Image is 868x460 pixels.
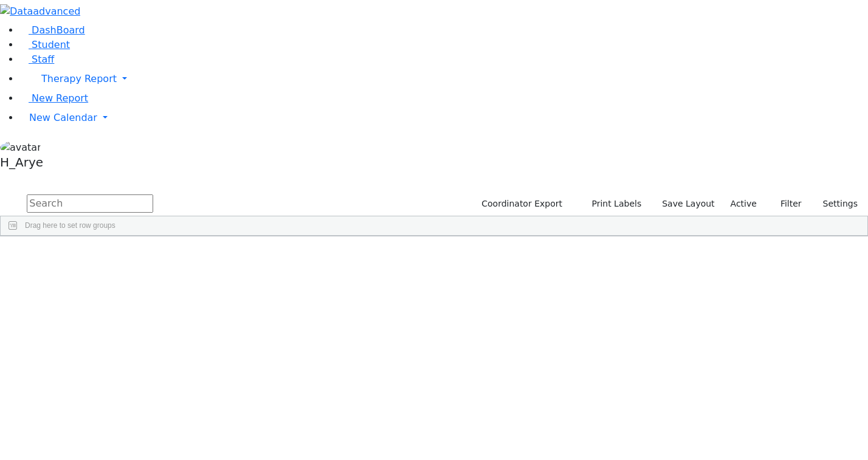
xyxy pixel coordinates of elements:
[656,194,720,213] button: Save Layout
[32,92,88,104] span: New Report
[32,39,70,50] span: Student
[725,194,762,213] label: Active
[474,194,568,213] button: Coordinator Export
[32,53,54,65] span: Staff
[765,194,807,213] button: Filter
[41,73,117,84] span: Therapy Report
[19,24,85,36] a: DashBoard
[19,53,54,65] a: Staff
[19,39,70,50] a: Student
[577,194,647,213] button: Print Labels
[19,92,88,104] a: New Report
[32,24,85,36] span: DashBoard
[19,106,868,130] a: New Calendar
[25,221,115,230] span: Drag here to set row groups
[29,112,97,123] span: New Calendar
[19,67,868,91] a: Therapy Report
[27,194,153,213] input: Search
[807,194,863,213] button: Settings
